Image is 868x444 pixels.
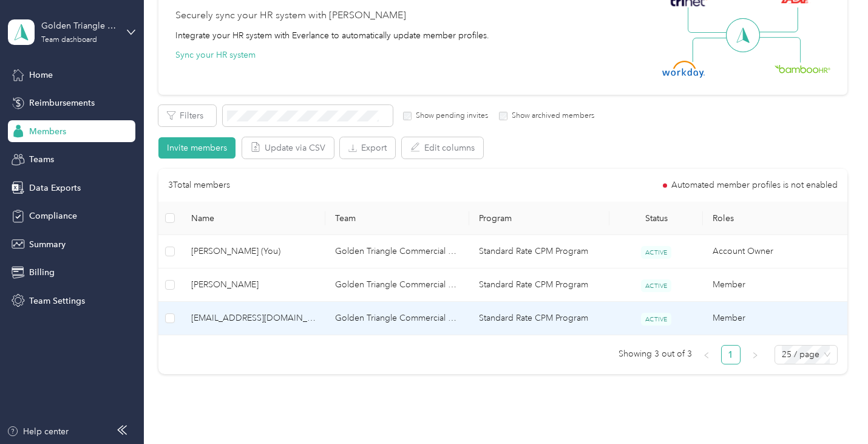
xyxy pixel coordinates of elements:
img: Line Right Up [756,7,798,33]
button: Filters [158,105,216,126]
div: Securely sync your HR system with [PERSON_NAME] [175,9,406,23]
button: Edit columns [402,137,483,159]
td: Marcia Judkins [181,268,325,302]
iframe: Everlance-gr Chat Button Frame [800,376,868,444]
td: Standard Rate CPM Program [469,235,609,268]
th: Team [325,202,469,235]
td: Member [703,268,847,302]
th: Name [181,202,325,235]
img: BambooHR [775,64,830,73]
td: Golden Triangle Commercial Cleaning, LLC [325,268,469,302]
span: Team Settings [29,295,85,307]
span: Data Exports [29,182,81,194]
td: Golden Triangle Commercial Cleaning, LLC [325,302,469,335]
td: Standard Rate CPM Program [469,302,609,335]
img: Workday [662,61,705,78]
button: left [697,345,716,364]
button: Help center [7,425,69,438]
li: Previous Page [697,345,716,364]
label: Show pending invites [412,111,488,121]
li: 1 [721,345,741,364]
span: ACTIVE [641,313,671,326]
img: Line Left Up [688,7,730,33]
span: Teams [29,153,54,166]
span: Reimbursements [29,97,95,109]
span: ACTIVE [641,279,671,292]
button: right [745,345,765,364]
span: Automated member profiles is not enabled [671,181,838,190]
div: Integrate your HR system with Everlance to automatically update member profiles. [175,29,489,42]
span: [PERSON_NAME] (You) [191,245,316,258]
th: Status [609,202,703,235]
span: left [703,352,710,359]
span: [EMAIL_ADDRESS][DOMAIN_NAME] [191,312,316,325]
th: Program [469,202,609,235]
td: kaylagtcc@gmail.com [181,302,325,335]
span: Summary [29,238,66,251]
div: Team dashboard [41,36,97,44]
span: Name [191,213,316,224]
span: Billing [29,266,55,279]
button: Invite members [158,137,236,159]
button: Export [340,137,395,159]
span: Members [29,125,66,138]
label: Show archived members [507,111,594,121]
img: Line Left Down [692,37,734,62]
button: Update via CSV [242,137,334,159]
td: Golden Triangle Commercial Cleaning, LLC [325,235,469,268]
span: [PERSON_NAME] [191,278,316,292]
span: Showing 3 out of 3 [619,345,692,363]
td: Member [703,302,847,335]
td: Standard Rate CPM Program [469,268,609,302]
span: Home [29,69,53,81]
a: 1 [722,346,740,364]
button: Sync your HR system [175,49,256,61]
span: 25 / page [782,346,830,364]
td: Meagan Evans (You) [181,235,325,268]
div: Page Size [775,345,838,364]
div: Golden Triangle Commercial Cleaning, LLC [41,19,117,32]
th: Roles [703,202,847,235]
img: Line Right Down [758,37,801,63]
p: 3 Total members [168,179,230,192]
span: right [751,352,759,359]
span: Compliance [29,210,77,222]
li: Next Page [745,345,765,364]
span: ACTIVE [641,246,671,259]
td: Account Owner [703,235,847,268]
